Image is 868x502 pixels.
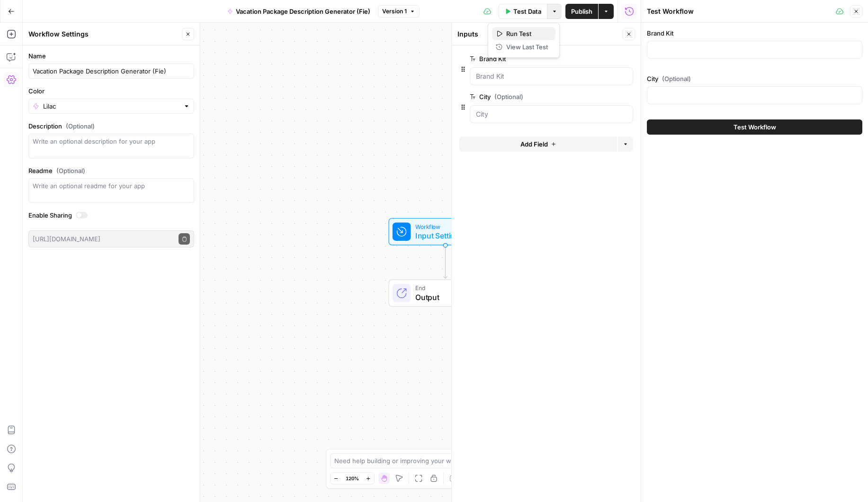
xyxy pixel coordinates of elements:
[506,42,548,52] span: View Last Test
[28,210,194,220] label: Enable Sharing
[415,292,492,303] span: Output
[28,51,194,61] label: Name
[358,218,534,246] div: WorkflowInput SettingsInputs
[506,29,548,38] span: Run Test
[415,222,472,231] span: Workflow
[734,122,776,132] span: Test Workflow
[494,92,523,101] span: (Optional)
[28,86,194,96] label: Color
[28,166,194,175] label: Readme
[56,166,85,175] span: (Optional)
[43,101,179,111] input: Lilac
[28,121,194,131] label: Description
[222,4,376,19] button: Vacation Package Description Generator (Fie)
[647,119,862,135] button: Test Workflow
[470,92,580,101] label: City
[513,7,541,16] span: Test Data
[66,121,95,131] span: (Optional)
[470,54,580,64] label: Brand Kit
[459,137,617,152] button: Add Field
[647,74,862,83] label: City
[444,246,447,279] g: Edge from start to end
[476,72,627,81] input: Brand Kit
[565,4,598,19] button: Publish
[33,66,190,76] input: Untitled
[236,7,370,16] span: Vacation Package Description Generator (Fie)
[457,29,620,39] div: Inputs
[358,280,534,307] div: EndOutput
[415,283,492,292] span: End
[476,110,627,119] input: City
[571,7,592,16] span: Publish
[662,74,691,83] span: (Optional)
[415,230,472,241] span: Input Settings
[28,29,179,39] div: Workflow Settings
[346,475,359,482] span: 120%
[647,28,862,38] label: Brand Kit
[378,5,420,18] button: Version 1
[382,7,407,16] span: Version 1
[520,139,548,149] span: Add Field
[499,4,547,19] button: Test Data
